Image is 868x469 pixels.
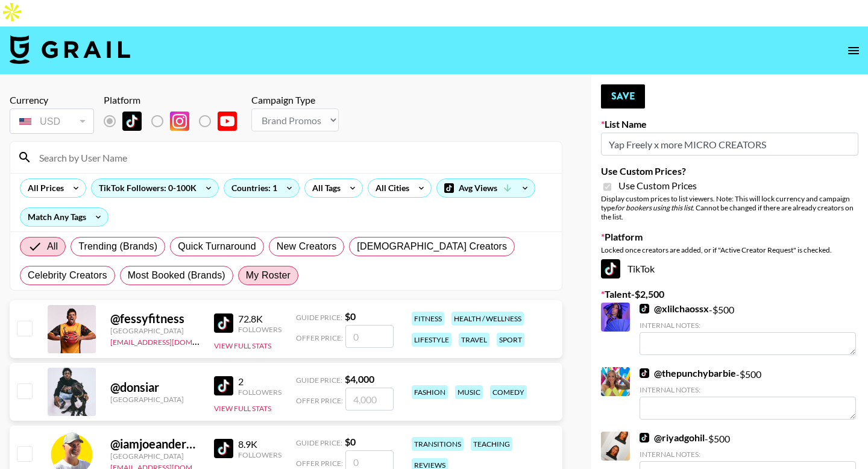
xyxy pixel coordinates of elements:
[238,438,281,450] div: 8.9K
[110,326,200,335] div: [GEOGRAPHIC_DATA]
[214,313,233,333] img: TikTok
[110,395,200,404] div: [GEOGRAPHIC_DATA]
[601,288,858,300] label: Talent - $ 2,500
[357,239,507,254] span: [DEMOGRAPHIC_DATA] Creators
[296,333,343,342] span: Offer Price:
[296,438,342,447] span: Guide Price:
[32,148,555,167] input: Search by User Name
[471,437,512,451] div: teaching
[246,268,291,283] span: My Roster
[490,385,527,399] div: comedy
[459,333,489,347] div: travel
[601,165,858,177] label: Use Custom Prices?
[104,109,247,134] div: List locked to TikTok.
[110,335,231,347] a: [EMAIL_ADDRESS][DOMAIN_NAME]
[618,180,697,192] span: Use Custom Prices
[601,231,858,243] label: Platform
[10,94,94,106] div: Currency
[601,259,620,279] img: TikTok
[92,179,218,197] div: TikTok Followers: 0-100K
[10,106,94,136] div: Currency is locked to USD
[296,376,342,385] span: Guide Price:
[238,388,281,397] div: Followers
[640,303,856,355] div: - $ 500
[110,380,200,395] div: @ donsiar
[122,112,142,131] img: TikTok
[20,179,66,197] div: All Prices
[437,179,535,197] div: Avg Views
[28,268,107,283] span: Celebrity Creators
[178,239,256,254] span: Quick Turnaround
[110,436,200,452] div: @ iamjoeanderson
[218,112,237,131] img: YouTube
[412,312,444,326] div: fitness
[110,452,200,461] div: [GEOGRAPHIC_DATA]
[277,239,337,254] span: New Creators
[345,310,356,322] strong: $ 0
[251,94,339,106] div: Campaign Type
[368,179,412,197] div: All Cities
[214,439,233,458] img: TikTok
[640,304,649,313] img: TikTok
[104,94,247,106] div: Platform
[305,179,343,197] div: All Tags
[601,84,645,109] button: Save
[345,388,394,411] input: 4,000
[12,111,92,132] div: USD
[640,367,856,420] div: - $ 500
[110,311,200,326] div: @ fessyfitness
[615,203,693,212] em: for bookers using this list
[224,179,299,197] div: Countries: 1
[412,437,464,451] div: transitions
[640,367,736,379] a: @thepunchybarbie
[412,385,448,399] div: fashion
[296,396,343,405] span: Offer Price:
[451,312,524,326] div: health / wellness
[10,35,130,64] img: Grail Talent
[412,333,451,347] div: lifestyle
[238,450,281,459] div: Followers
[497,333,524,347] div: sport
[640,433,649,442] img: TikTok
[47,239,58,254] span: All
[601,194,858,221] div: Display custom prices to list viewers. Note: This will lock currency and campaign type . Cannot b...
[214,376,233,395] img: TikTok
[601,118,858,130] label: List Name
[296,459,343,468] span: Offer Price:
[238,325,281,334] div: Followers
[238,313,281,325] div: 72.8K
[640,450,856,459] div: Internal Notes:
[78,239,157,254] span: Trending (Brands)
[640,368,649,378] img: TikTok
[345,325,394,348] input: 0
[640,303,709,315] a: @xlilchaossx
[214,404,271,413] button: View Full Stats
[455,385,483,399] div: music
[640,432,705,444] a: @riyadgohil
[170,112,189,131] img: Instagram
[841,39,866,63] button: open drawer
[345,373,374,385] strong: $ 4,000
[601,259,858,279] div: TikTok
[296,313,342,322] span: Guide Price:
[214,341,271,350] button: View Full Stats
[640,385,856,394] div: Internal Notes:
[601,245,858,254] div: Locked once creators are added, or if "Active Creator Request" is checked.
[345,436,356,447] strong: $ 0
[238,376,281,388] div: 2
[128,268,225,283] span: Most Booked (Brands)
[20,208,108,226] div: Match Any Tags
[640,321,856,330] div: Internal Notes:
